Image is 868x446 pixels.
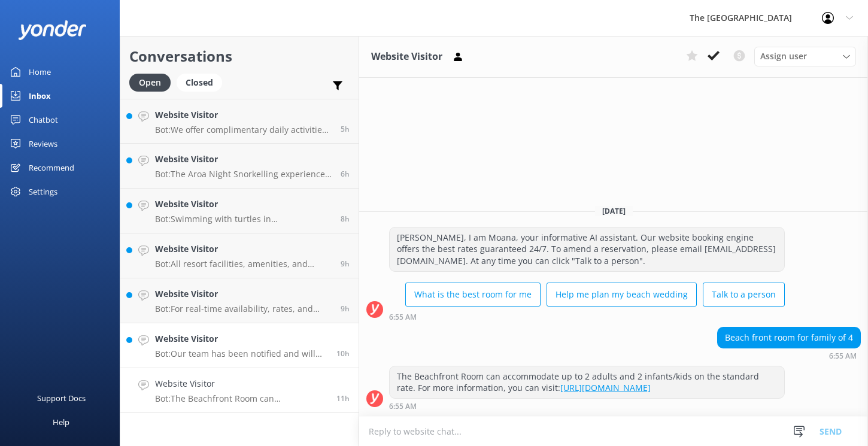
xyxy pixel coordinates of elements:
[155,125,332,135] p: Bot: We offer complimentary daily activities for all guests at the resort, including snorkeling t...
[37,386,86,410] div: Support Docs
[29,60,51,84] div: Home
[120,323,359,368] a: Website VisitorBot:Our team has been notified and will be with you as soon as possible. Alternati...
[177,74,222,92] div: Closed
[341,214,350,224] span: Sep 17 2025 03:25pm (UTC -10:00) Pacific/Honolulu
[336,393,350,403] span: Sep 17 2025 12:55pm (UTC -10:00) Pacific/Honolulu
[155,332,327,345] h4: Website Visitor
[717,351,861,360] div: Sep 17 2025 12:55pm (UTC -10:00) Pacific/Honolulu
[754,47,856,66] div: Assign User
[120,144,359,189] a: Website VisitorBot:The Aroa Night Snorkelling experience costs $30 per adult and $15 per child (a...
[155,153,332,166] h4: Website Visitor
[29,108,58,132] div: Chatbot
[389,312,785,321] div: Sep 17 2025 12:55pm (UTC -10:00) Pacific/Honolulu
[718,327,860,348] div: Beach front room for family of 4
[120,278,359,323] a: Website VisitorBot:For real-time availability, rates, and bookings of our Beachfront Room, please...
[29,156,74,180] div: Recommend
[390,366,784,398] div: The Beachfront Room can accommodate up to 2 adults and 2 infants/kids on the standard rate. For m...
[155,377,327,390] h4: Website Visitor
[595,206,633,216] span: [DATE]
[155,287,332,301] h4: Website Visitor
[155,304,332,314] p: Bot: For real-time availability, rates, and bookings of our Beachfront Room, please visit [URL][D...
[390,227,784,271] div: [PERSON_NAME], I am Moana, your informative AI assistant. Our website booking engine offers the b...
[703,283,785,307] button: Talk to a person
[129,74,171,92] div: Open
[29,84,51,108] div: Inbox
[336,348,350,359] span: Sep 17 2025 01:41pm (UTC -10:00) Pacific/Honolulu
[120,189,359,233] a: Website VisitorBot:Swimming with turtles in [GEOGRAPHIC_DATA], especially at the [GEOGRAPHIC_DATA...
[53,410,69,434] div: Help
[389,403,417,410] strong: 6:55 AM
[155,169,332,180] p: Bot: The Aroa Night Snorkelling experience costs $30 per adult and $15 per child (ages [DEMOGRAPH...
[29,132,57,156] div: Reviews
[547,283,697,307] button: Help me plan my beach wedding
[120,233,359,278] a: Website VisitorBot:All resort facilities, amenities, and services, including the restaurant, are ...
[389,402,785,410] div: Sep 17 2025 12:55pm (UTC -10:00) Pacific/Honolulu
[760,50,807,63] span: Assign user
[560,382,651,393] a: [URL][DOMAIN_NAME]
[29,180,57,204] div: Settings
[155,242,332,256] h4: Website Visitor
[155,393,327,404] p: Bot: The Beachfront Room can accommodate up to 2 adults and 2 infants/kids on the standard rate. ...
[155,198,332,211] h4: Website Visitor
[155,108,332,122] h4: Website Visitor
[371,49,442,65] h3: Website Visitor
[341,124,350,134] span: Sep 17 2025 06:10pm (UTC -10:00) Pacific/Honolulu
[18,20,87,40] img: yonder-white-logo.png
[129,75,177,89] a: Open
[341,304,350,314] span: Sep 17 2025 02:09pm (UTC -10:00) Pacific/Honolulu
[405,283,541,307] button: What is the best room for me
[155,214,332,224] p: Bot: Swimming with turtles in [GEOGRAPHIC_DATA], especially at the [GEOGRAPHIC_DATA], is a specia...
[120,99,359,144] a: Website VisitorBot:We offer complimentary daily activities for all guests at the resort, includin...
[389,314,417,321] strong: 6:55 AM
[155,348,327,359] p: Bot: Our team has been notified and will be with you as soon as possible. Alternatively, you can ...
[341,259,350,269] span: Sep 17 2025 02:28pm (UTC -10:00) Pacific/Honolulu
[120,368,359,413] a: Website VisitorBot:The Beachfront Room can accommodate up to 2 adults and 2 infants/kids on the s...
[155,259,332,269] p: Bot: All resort facilities, amenities, and services, including the restaurant, are reserved exclu...
[129,45,350,68] h2: Conversations
[177,75,228,89] a: Closed
[829,353,857,360] strong: 6:55 AM
[341,169,350,179] span: Sep 17 2025 05:10pm (UTC -10:00) Pacific/Honolulu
